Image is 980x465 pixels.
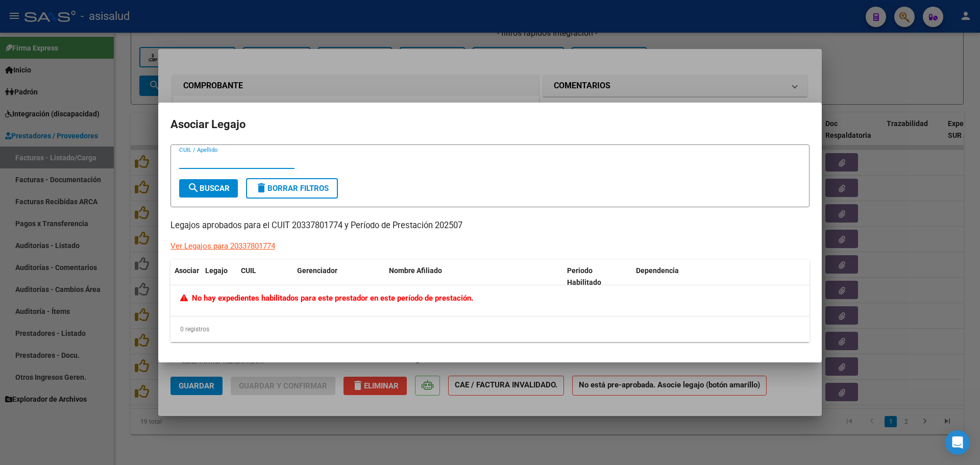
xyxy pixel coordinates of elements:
[255,182,267,194] mat-icon: delete
[297,266,337,275] span: Gerenciador
[170,316,810,342] div: 0 registros
[187,184,230,193] span: Buscar
[180,293,473,303] span: No hay expedientes habilitados para este prestador en este período de prestación.
[170,260,201,293] datatable-header-cell: Asociar
[293,260,385,293] datatable-header-cell: Gerenciador
[945,430,970,455] div: Open Intercom Messenger
[632,260,810,293] datatable-header-cell: Dependencia
[170,115,810,134] h2: Asociar Legajo
[187,182,200,194] mat-icon: search
[567,266,601,286] span: Periodo Habilitado
[563,260,632,293] datatable-header-cell: Periodo Habilitado
[636,266,679,275] span: Dependencia
[201,260,237,293] datatable-header-cell: Legajo
[237,260,293,293] datatable-header-cell: CUIL
[389,266,442,275] span: Nombre Afiliado
[385,260,563,293] datatable-header-cell: Nombre Afiliado
[175,266,199,275] span: Asociar
[205,266,228,275] span: Legajo
[179,179,238,198] button: Buscar
[246,178,338,199] button: Borrar Filtros
[170,240,275,252] div: Ver Legajos para 20337801774
[255,184,329,193] span: Borrar Filtros
[170,219,810,232] p: Legajos aprobados para el CUIT 20337801774 y Período de Prestación 202507
[241,266,256,275] span: CUIL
